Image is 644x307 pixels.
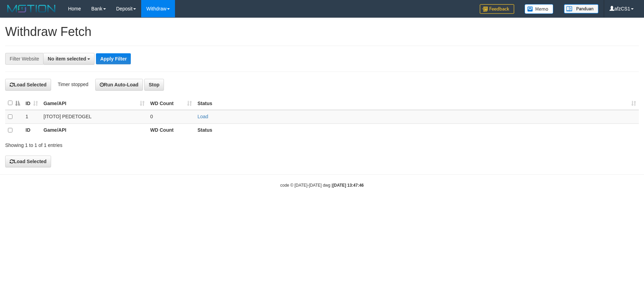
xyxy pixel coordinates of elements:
[5,53,43,65] div: Filter Website
[23,96,41,110] th: ID: activate to sort column ascending
[525,4,554,14] img: Button%20Memo.svg
[41,96,147,110] th: Game/API: activate to sort column ascending
[43,53,95,65] button: No item selected
[195,123,639,137] th: Status
[144,79,164,91] button: Stop
[195,96,639,110] th: Status: activate to sort column ascending
[5,139,263,149] div: Showing 1 to 1 of 1 entries
[480,4,514,14] img: Feedback.jpg
[147,96,195,110] th: WD Count: activate to sort column ascending
[150,114,153,119] span: 0
[23,123,41,137] th: ID
[48,56,86,62] span: No item selected
[564,4,598,13] img: panduan.png
[280,183,364,188] small: code © [DATE]-[DATE] dwg |
[197,114,208,119] a: Load
[333,183,364,188] strong: [DATE] 13:47:46
[5,3,58,14] img: MOTION_logo.png
[96,53,131,64] button: Apply Filter
[23,110,41,124] td: 1
[95,79,143,91] button: Run Auto-Load
[41,110,147,124] td: [ITOTO] PEDETOGEL
[5,25,639,39] h1: Withdraw Fetch
[5,79,51,91] button: Load Selected
[147,123,195,137] th: WD Count
[5,156,51,167] button: Load Selected
[41,123,147,137] th: Game/API
[58,82,88,87] span: Timer stopped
